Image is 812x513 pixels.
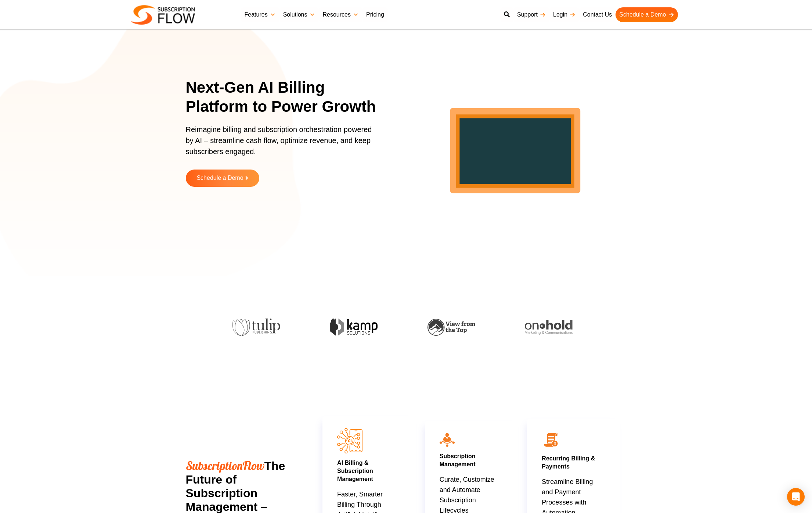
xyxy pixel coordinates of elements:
[319,7,362,22] a: Resources
[330,318,378,336] img: kamp-solution
[513,7,549,22] a: Support
[579,7,616,22] a: Contact Us
[542,431,560,449] img: 02
[787,488,805,506] div: Open Intercom Messenger
[196,175,243,181] span: Schedule a Demo
[427,319,475,336] img: view-from-the-top
[542,455,595,470] a: Recurring Billing & Payments
[186,458,264,473] span: SubscriptionFlow
[241,7,279,22] a: Features
[440,433,455,447] img: icon10
[616,7,678,22] a: Schedule a Demo
[337,460,373,482] a: AI Billing & Subscription Management
[186,124,377,164] p: Reimagine billing and subscription orchestration powered by AI – streamline cash flow, optimize r...
[362,7,388,22] a: Pricing
[186,78,386,117] h1: Next-Gen AI Billing Platform to Power Growth
[131,5,195,25] img: Subscriptionflow
[549,7,579,22] a: Login
[525,320,573,335] img: onhold-marketing
[337,428,362,453] img: AI Billing & Subscription Managements
[232,318,280,336] img: tulip-publishing
[440,453,476,467] a: Subscription Management
[186,170,259,187] a: Schedule a Demo
[279,7,319,22] a: Solutions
